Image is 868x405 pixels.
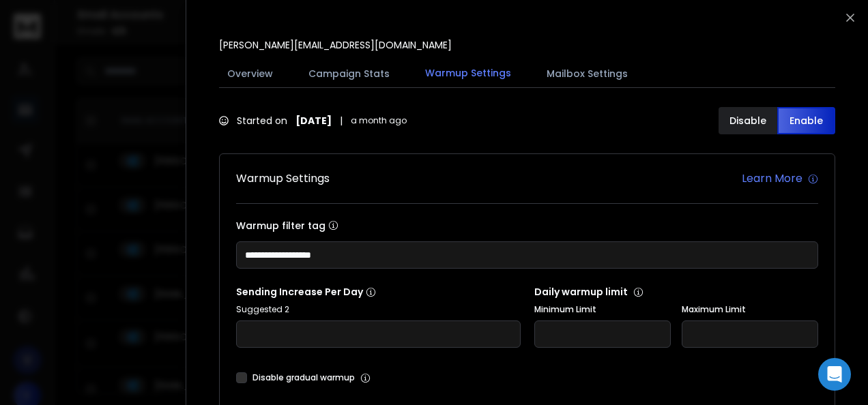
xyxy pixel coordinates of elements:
[236,285,521,299] p: Sending Increase Per Day
[417,58,519,89] button: Warmup Settings
[719,107,835,134] button: DisableEnable
[340,114,343,127] span: |
[818,358,851,391] div: Open Intercom Messenger
[719,107,777,134] button: Disable
[252,372,355,383] label: Disable gradual warmup
[219,114,407,127] div: Started on
[236,170,330,187] h1: Warmup Settings
[538,59,636,89] button: Mailbox Settings
[300,59,398,89] button: Campaign Stats
[236,220,818,230] label: Warmup filter tag
[295,114,332,127] strong: [DATE]
[534,304,671,315] label: Minimum Limit
[682,304,818,315] label: Maximum Limit
[219,38,452,52] p: [PERSON_NAME][EMAIL_ADDRESS][DOMAIN_NAME]
[534,285,819,299] p: Daily warmup limit
[777,107,836,134] button: Enable
[219,59,281,89] button: Overview
[742,170,818,187] a: Learn More
[351,115,407,126] span: a month ago
[236,304,521,315] p: Suggested 2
